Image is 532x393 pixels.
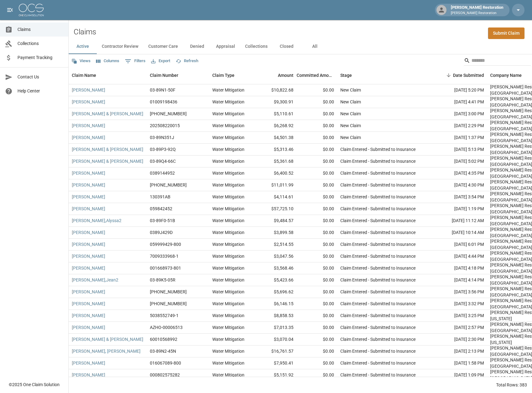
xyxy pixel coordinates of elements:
div: 60010568992 [150,336,177,342]
div: $3,047.56 [256,251,297,262]
button: Show filters [123,56,147,66]
div: $6,146.15 [256,298,297,310]
div: Water Mitigation [212,146,244,152]
div: [DATE] 4:14 PM [431,274,487,286]
button: Contractor Review [97,39,143,54]
div: Claim Entered - Submitted to Insurance [340,336,416,342]
div: $0.00 [297,322,337,334]
a: [PERSON_NAME] [72,265,105,271]
a: [PERSON_NAME] [72,182,105,188]
a: [PERSON_NAME] [72,87,105,93]
div: $2,514.55 [256,239,297,251]
div: Amount [256,67,297,84]
div: [DATE] 4:18 PM [431,262,487,274]
div: Total Rows: 383 [496,382,527,388]
div: [DATE] 3:32 PM [431,298,487,310]
div: $0.00 [297,96,337,108]
div: [DATE] 4:30 PM [431,179,487,191]
div: Claim Entered - Submitted to Insurance [340,289,416,295]
div: [DATE] 1:37 PM [431,132,487,144]
div: $7,013.35 [256,322,297,334]
div: 01-009-215286 [150,111,187,117]
div: © 2025 One Claim Solution [9,381,60,388]
div: $0.00 [297,203,337,215]
div: $5,313.46 [256,144,297,156]
span: Contact Us [17,74,63,80]
div: Water Mitigation [212,111,244,117]
div: Water Mitigation [212,336,244,342]
div: 03-89N2-45N [150,348,176,354]
div: 130391AB [150,194,170,200]
div: Water Mitigation [212,348,244,354]
div: $0.00 [297,251,337,262]
div: $0.00 [297,167,337,179]
div: $5,696.62 [256,286,297,298]
div: Claim Entered - Submitted to Insurance [340,194,416,200]
div: Claim Entered - Submitted to Insurance [340,170,416,176]
div: $5,361.68 [256,156,297,167]
a: [PERSON_NAME] [72,360,105,366]
div: [DATE] 4:41 PM [431,96,487,108]
div: $0.00 [297,298,337,310]
a: [PERSON_NAME] [72,229,105,236]
button: All [301,39,329,54]
div: $0.00 [297,132,337,144]
a: [PERSON_NAME] [72,99,105,105]
div: Claim Entered - Submitted to Insurance [340,229,416,236]
div: Stage [337,67,431,84]
div: $0.00 [297,84,337,96]
div: 000802575282 [150,372,180,378]
div: 001668973-801 [150,265,181,271]
span: Help Center [17,88,63,94]
button: Export [150,56,172,66]
div: Claim Entered - Submitted to Insurance [340,146,416,152]
a: [PERSON_NAME],Jean2 [72,277,118,283]
div: [DATE] 1:58 PM [431,357,487,369]
span: Collections [17,40,63,47]
div: $4,501.38 [256,132,297,144]
div: dynamic tabs [69,39,532,54]
a: [PERSON_NAME] [72,253,105,259]
div: [DATE] 1:09 PM [431,369,487,381]
div: $0.00 [297,346,337,357]
div: Water Mitigation [212,206,244,212]
div: Water Mitigation [212,87,244,93]
div: Water Mitigation [212,289,244,295]
div: $5,110.61 [256,108,297,120]
div: [DATE] 3:56 PM [431,286,487,298]
div: [PERSON_NAME] Restoration [448,4,506,16]
div: $9,484.57 [256,215,297,227]
a: [PERSON_NAME],Alyssa2 [72,217,121,224]
div: 01009198436 [150,99,177,105]
div: 016067089-800 [150,360,181,366]
div: $0.00 [297,120,337,132]
div: Water Mitigation [212,182,244,188]
div: Claim Entered - Submitted to Insurance [340,372,416,378]
div: [DATE] 4:44 PM [431,251,487,262]
a: [PERSON_NAME] [72,301,105,307]
button: Refresh [174,56,200,66]
div: Water Mitigation [212,194,244,200]
div: [DATE] 3:25 PM [431,310,487,322]
button: Active [69,39,97,54]
a: [PERSON_NAME] [72,122,105,129]
div: Claim Entered - Submitted to Insurance [340,312,416,319]
div: $0.00 [297,215,337,227]
div: Water Mitigation [212,122,244,129]
div: $16,761.57 [256,346,297,357]
div: [DATE] 5:02 PM [431,156,487,167]
div: [DATE] 11:12 AM [431,215,487,227]
button: Views [70,56,92,66]
div: Claim Entered - Submitted to Insurance [340,217,416,224]
div: $7,950.41 [256,357,297,369]
div: $0.00 [297,239,337,251]
div: 01-009-194623 [150,289,187,295]
div: 059999429-800 [150,241,181,247]
div: Water Mitigation [212,360,244,366]
div: $0.00 [297,286,337,298]
div: Claim Number [150,67,178,84]
div: [DATE] 2:13 PM [431,346,487,357]
a: [PERSON_NAME] [72,134,105,141]
a: [PERSON_NAME] [72,241,105,247]
div: Water Mitigation [212,134,244,141]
